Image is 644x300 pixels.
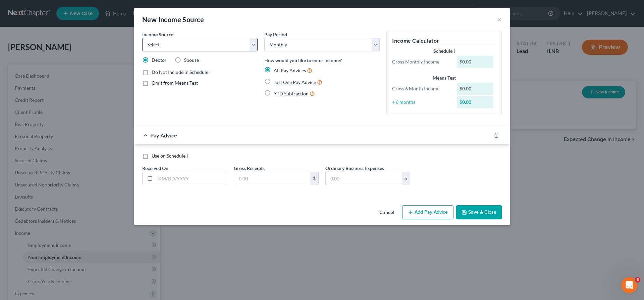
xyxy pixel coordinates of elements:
div: $0.00 [457,83,494,95]
div: Gross Monthly Income [389,58,453,65]
span: 6 [635,277,640,283]
div: Gross 6 Month Income [389,85,453,92]
button: Start recording [43,220,48,225]
label: How would you like to enter income? [264,57,342,64]
label: Ordinary Business Expenses [325,165,384,172]
b: 🚨ATTN: [GEOGRAPHIC_DATA] of [US_STATE] [11,57,96,69]
button: Add Pay Advice [402,205,453,219]
div: $0.00 [457,96,494,108]
div: Close [118,3,130,15]
div: New Income Source [142,15,204,24]
div: $ [310,172,318,185]
div: The court has added a new Credit Counseling Field that we need to update upon filing. Please remo... [11,73,105,119]
span: Income Source [142,32,173,37]
span: Omit from Means Test [152,80,198,86]
input: 0.00 [326,172,402,185]
span: Debtor [152,57,167,63]
button: Home [105,3,118,15]
button: Save & Close [456,205,502,219]
span: Spouse [184,57,199,63]
button: Emoji picker [10,220,16,225]
div: Katie says… [5,53,129,138]
label: Pay Period [264,31,287,38]
button: Send a message… [115,217,126,228]
button: Upload attachment [32,220,37,225]
span: Pay Advice [150,132,177,138]
div: [PERSON_NAME] • 18m ago [11,125,67,129]
img: Profile image for Katie [19,4,30,14]
iframe: Intercom live chat [621,277,637,293]
label: Gross Receipts [234,165,265,172]
input: 0.00 [234,172,310,185]
span: Just One Pay Advice [274,79,316,85]
div: Means Test [392,75,496,81]
button: × [497,15,502,24]
span: Received On [142,165,168,171]
span: Do Not Include in Schedule I [152,69,211,75]
button: Gif picker [21,220,26,225]
div: $ [402,172,410,185]
div: Schedule I [392,48,496,54]
button: Cancel [374,206,399,219]
div: $0.00 [457,56,494,68]
button: go back [4,3,17,15]
div: ÷ 6 months [389,99,453,105]
h1: [PERSON_NAME] [33,3,76,8]
span: YTD Subtraction [274,91,309,96]
p: Active in the last 15m [33,8,80,15]
div: 🚨ATTN: [GEOGRAPHIC_DATA] of [US_STATE]The court has added a new Credit Counseling Field that we n... [5,53,110,123]
h5: Income Calculator [392,37,496,45]
textarea: Message… [6,206,128,217]
span: Use on Schedule I [152,153,188,159]
span: All Pay Advices [274,68,306,73]
input: MM/DD/YYYY [155,172,227,185]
